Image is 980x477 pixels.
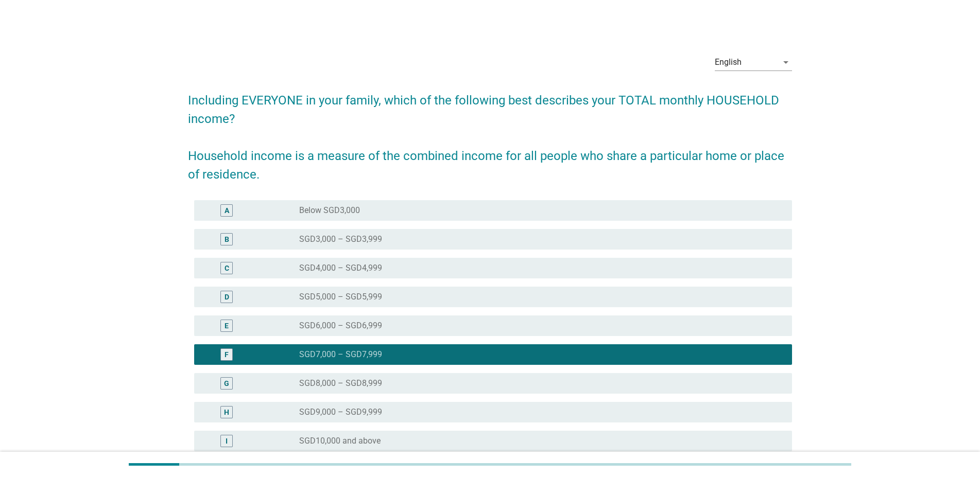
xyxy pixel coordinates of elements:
label: SGD5,000 – SGD5,999 [299,292,382,302]
label: SGD3,000 – SGD3,999 [299,234,382,244]
label: SGD7,000 – SGD7,999 [299,349,382,360]
div: A [225,205,229,216]
label: SGD6,000 – SGD6,999 [299,321,382,331]
div: H [224,407,229,417]
h2: Including EVERYONE in your family, which of the following best describes your TOTAL monthly HOUSE... [188,81,792,184]
div: D [225,291,229,302]
div: I [226,435,228,446]
div: B [225,234,229,244]
div: G [224,378,229,388]
label: SGD10,000 and above [299,436,381,446]
div: English [715,58,742,67]
label: Below SGD3,000 [299,205,360,216]
div: C [225,262,229,273]
div: E [225,320,229,331]
label: SGD9,000 – SGD9,999 [299,407,382,417]
i: arrow_drop_down [780,56,792,68]
label: SGD4,000 – SGD4,999 [299,263,382,273]
div: F [225,349,229,360]
label: SGD8,000 – SGD8,999 [299,378,382,388]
